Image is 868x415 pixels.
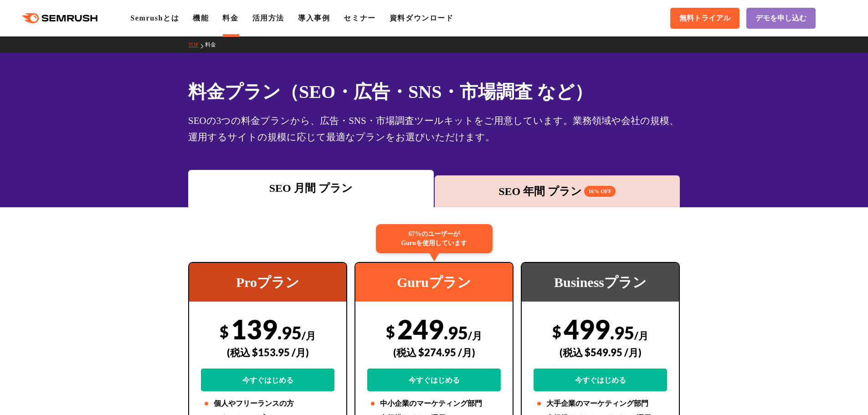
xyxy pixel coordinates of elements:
a: 資料ダウンロード [390,14,454,22]
span: $ [552,322,561,341]
span: 無料トライアル [679,14,730,23]
h1: 料金プラン（SEO・広告・SNS・市場調査 など） [188,78,680,105]
a: 導入事例 [298,14,330,22]
div: (税込 $549.95 /月) [534,336,667,369]
a: 今すぐはじめる [367,369,501,391]
span: $ [386,322,395,341]
div: 67%のユーザーが Guruを使用しています [376,224,493,253]
div: Guruプラン [355,263,513,302]
div: 249 [367,313,501,391]
span: .95 [444,322,468,343]
div: 499 [534,313,667,391]
li: 中小企業のマーケティング部門 [367,398,501,409]
div: 139 [201,313,334,391]
span: /月 [302,329,316,342]
span: $ [220,322,229,341]
span: 16% OFF [584,186,616,197]
a: TOP [188,41,205,48]
a: 活用方法 [252,14,284,22]
a: 今すぐはじめる [201,369,334,391]
a: セミナー [344,14,375,22]
span: /月 [634,329,648,342]
div: SEO 月間 プラン [193,180,429,196]
span: .95 [610,322,634,343]
div: SEO 年間 プラン [439,183,676,200]
li: 大手企業のマーケティング部門 [534,398,667,409]
span: デモを申し込む [755,14,806,23]
span: .95 [277,322,302,343]
a: 料金 [222,14,238,22]
span: /月 [468,329,482,342]
div: Businessプラン [522,263,679,302]
div: SEOの3つの料金プランから、広告・SNS・市場調査ツールキットをご用意しています。業務領域や会社の規模、運用するサイトの規模に応じて最適なプランをお選びいただけます。 [188,113,680,145]
a: 機能 [193,14,209,22]
a: デモを申し込む [746,8,816,29]
div: Proプラン [189,263,346,302]
a: 無料トライアル [670,8,740,29]
li: 個人やフリーランスの方 [201,398,334,409]
div: (税込 $274.95 /月) [367,336,501,369]
a: 料金 [205,41,223,48]
a: 今すぐはじめる [534,369,667,391]
a: Semrushとは [130,14,179,22]
div: (税込 $153.95 /月) [201,336,334,369]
